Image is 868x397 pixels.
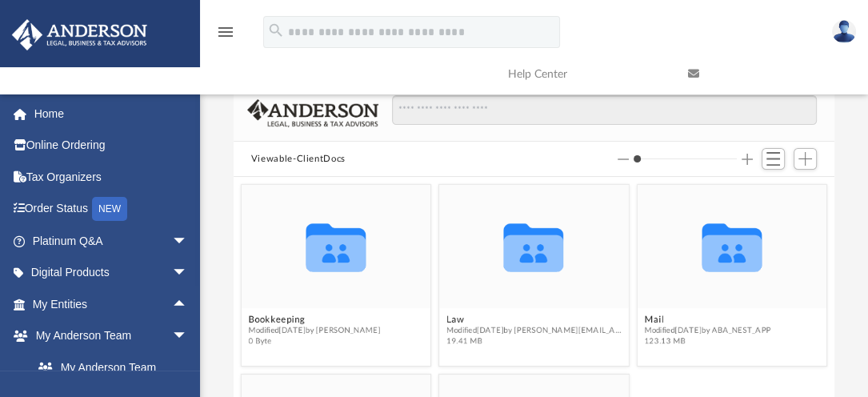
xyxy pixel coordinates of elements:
span: arrow_drop_down [172,225,204,258]
button: Decrease column size [618,154,629,165]
span: arrow_drop_down [172,257,204,290]
span: arrow_drop_down [172,320,204,353]
a: My Entitiesarrow_drop_up [11,288,212,320]
span: 123.13 MB [644,336,771,347]
span: 0 Byte [248,336,380,347]
button: Increase column size [742,154,753,165]
button: Add [794,148,818,170]
span: 19.41 MB [446,336,622,347]
a: menu [216,30,235,42]
input: Search files and folders [392,95,817,126]
span: Modified [DATE] by [PERSON_NAME][EMAIL_ADDRESS][DOMAIN_NAME] [446,325,622,335]
img: Anderson Advisors Platinum Portal [7,19,152,50]
button: Mail [644,315,771,325]
span: Modified [DATE] by ABA_NEST_APP [644,325,771,335]
img: User Pic [832,20,856,43]
span: Modified [DATE] by [PERSON_NAME] [248,325,380,335]
a: Help Center [496,42,676,106]
a: Platinum Q&Aarrow_drop_down [11,225,212,257]
i: menu [216,22,235,42]
a: My Anderson Team [22,351,196,383]
button: Bookkeeping [248,315,380,325]
a: Tax Organizers [11,161,212,193]
button: Law [446,315,622,325]
a: Home [11,98,212,130]
input: Column size [634,154,737,165]
div: NEW [92,197,127,221]
a: Digital Productsarrow_drop_down [11,257,212,289]
a: Order StatusNEW [11,193,212,226]
button: Viewable-ClientDocs [251,152,346,166]
span: arrow_drop_up [172,288,204,321]
a: Online Ordering [11,130,212,162]
i: search [267,22,285,39]
a: My Anderson Teamarrow_drop_down [11,320,204,352]
button: Switch to List View [762,148,786,170]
